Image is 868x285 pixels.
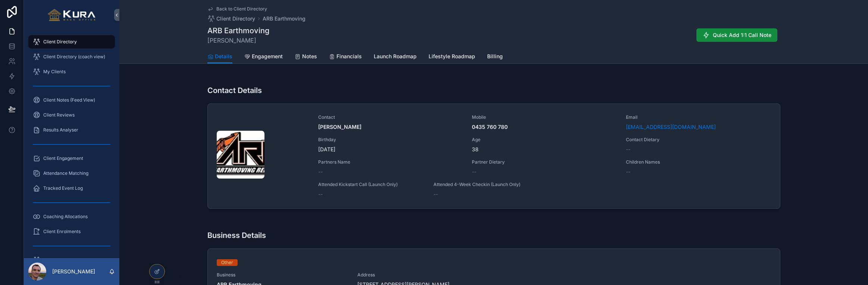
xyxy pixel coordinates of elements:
a: Client Directory (coach view) [28,50,115,63]
span: Client Enrolments [43,229,81,235]
span: Billing [487,53,503,60]
a: Contact[PERSON_NAME]Mobile0435 760 780Email[EMAIL_ADDRESS][DOMAIN_NAME]Birthday[DATE]Age38Contact... [208,104,780,208]
a: Client Enrolments [28,225,115,238]
span: [DATE] [318,146,463,153]
a: [EMAIL_ADDRESS][DOMAIN_NAME] [626,123,716,131]
a: Client Reviews [28,108,115,122]
span: [PERSON_NAME] [207,36,269,45]
span: Results Analyser [43,127,78,133]
div: Screenshot-2025-05-26-at-1.21.41-PM.png [217,131,264,179]
a: Coaching Allocations [28,210,115,223]
a: Tracked Event Log [28,182,115,195]
span: 38 [472,146,617,153]
h1: ARB Earthmoving [207,25,269,36]
h3: Contact Details [207,85,262,96]
div: scrollable content [24,30,119,258]
button: Quick Add 1:1 Call Note [696,28,777,42]
a: Mini Masterminds [28,253,115,267]
span: Quick Add 1:1 Call Note [713,31,771,39]
a: Lifestyle Roadmap [429,50,475,65]
span: Back to Client Directory [216,6,267,12]
a: ARB Earthmoving [263,15,305,22]
span: Details [215,53,232,60]
span: Financials [336,53,362,60]
a: Financials [329,50,362,65]
span: Children Names [626,159,771,165]
span: Client Notes (Feed View) [43,97,95,103]
span: -- [626,146,630,153]
span: Attended Kickstart Call (Launch Only) [318,182,425,188]
a: Billing [487,50,503,65]
span: -- [318,168,323,176]
span: -- [318,190,323,198]
a: Client Directory [207,15,255,22]
span: Contact Dietary [626,137,733,143]
span: Contact [318,114,463,120]
span: Client Directory [216,15,255,22]
a: Details [207,50,232,64]
span: Client Directory [43,39,77,45]
p: [PERSON_NAME] [52,268,95,275]
span: Launch Roadmap [374,53,417,60]
a: Client Notes (Feed View) [28,93,115,107]
a: Launch Roadmap [374,50,417,65]
span: Notes [302,53,317,60]
span: Client Directory (coach view) [43,54,105,60]
span: My Clients [43,69,66,75]
span: Email [626,114,771,120]
span: Engagement [252,53,283,60]
a: Engagement [244,50,283,65]
span: Partner Dietary [472,159,617,165]
a: My Clients [28,65,115,78]
a: Notes [295,50,317,65]
span: -- [472,168,476,176]
span: Attended 4-Week Checkin (Launch Only) [433,182,540,188]
strong: 0435 760 780 [472,124,508,130]
span: -- [433,190,438,198]
strong: [PERSON_NAME] [318,124,361,130]
h3: Business Details [207,230,266,241]
div: Other [221,259,233,266]
span: -- [626,168,630,176]
span: Mobile [472,114,617,120]
a: Attendance Matching [28,167,115,180]
span: Client Reviews [43,112,75,118]
span: Lifestyle Roadmap [429,53,475,60]
span: Address [357,272,724,278]
img: App logo [48,9,96,21]
span: Partners Name [318,159,463,165]
span: Mini Masterminds [43,257,81,263]
span: Birthday [318,137,463,143]
span: Attendance Matching [43,170,88,176]
a: Back to Client Directory [207,6,267,12]
span: Age [472,137,617,143]
a: Results Analyser [28,123,115,137]
span: Coaching Allocations [43,214,88,220]
span: Business [217,272,349,278]
span: Tracked Event Log [43,185,83,191]
a: Client Directory [28,35,115,49]
a: Client Engagement [28,152,115,165]
span: Client Engagement [43,155,83,161]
